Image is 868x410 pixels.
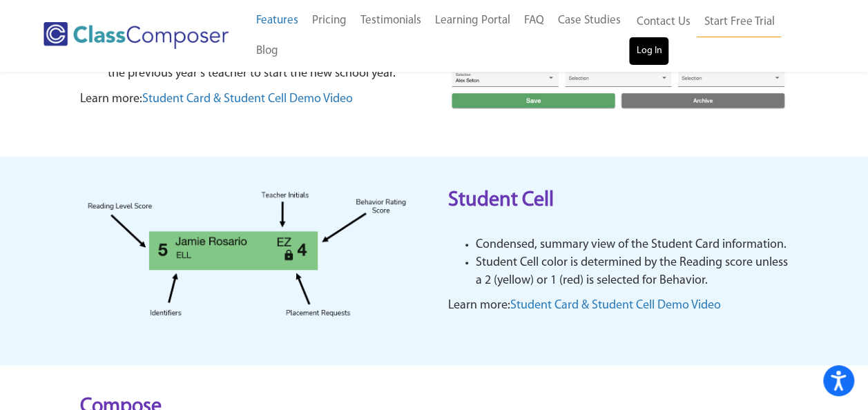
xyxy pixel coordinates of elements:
a: Learning Portal [428,6,517,36]
img: Class Composer [44,22,229,49]
a: Contact Us [629,7,697,37]
a: Testimonials [354,6,428,36]
a: Features [249,6,305,36]
a: Blog [249,36,285,66]
nav: Header Menu [629,7,814,65]
a: Pricing [305,6,354,36]
a: Case Studies [551,6,628,36]
a: Student Card & Student Cell Demo Video [510,300,721,312]
a: FAQ [517,6,551,36]
img: Step 3 Student Placement Card Cell [80,184,421,324]
a: Log In [629,37,668,65]
a: Start Free Trial [697,7,781,38]
span: Learn more: [448,300,510,312]
span: Learn more: [80,93,142,106]
h2: Student Cell [448,186,789,215]
span: Student Cell color is determined by the Reading score unless a 2 (yellow) or 1 (red) is selected ... [476,257,788,287]
a: Student Card & Student Cell Demo Video [142,93,353,106]
span: Condensed, summary view of the Student Card information. [476,239,787,251]
nav: Header Menu [249,6,630,66]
